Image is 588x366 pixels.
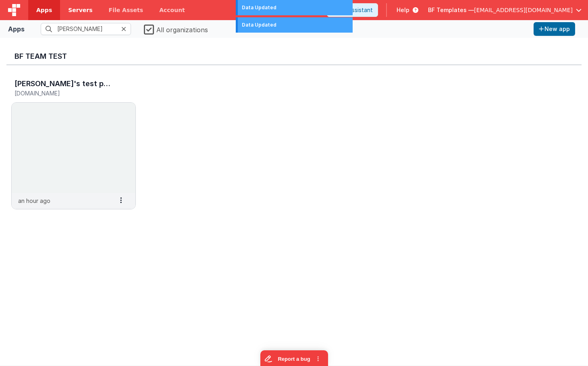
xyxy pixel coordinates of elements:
input: Search apps [41,23,131,35]
div: Apps [8,24,25,34]
span: File Assets [109,6,143,14]
span: AI Assistant [341,6,373,14]
span: Apps [36,6,52,14]
h3: BF Team Test [15,52,573,60]
label: All organizations [144,23,208,35]
h5: [DOMAIN_NAME] [15,90,116,96]
h3: [PERSON_NAME]'s test page [15,80,113,88]
p: an hour ago [18,196,50,205]
div: Data Updated [242,21,349,29]
span: [EMAIL_ADDRESS][DOMAIN_NAME] [474,6,573,14]
span: Help [397,6,409,14]
button: BF Templates — [EMAIL_ADDRESS][DOMAIN_NAME] [428,6,582,14]
span: BF Templates — [428,6,474,14]
span: Servers [68,6,92,14]
div: Data Updated [242,4,349,11]
button: New app [534,22,575,36]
